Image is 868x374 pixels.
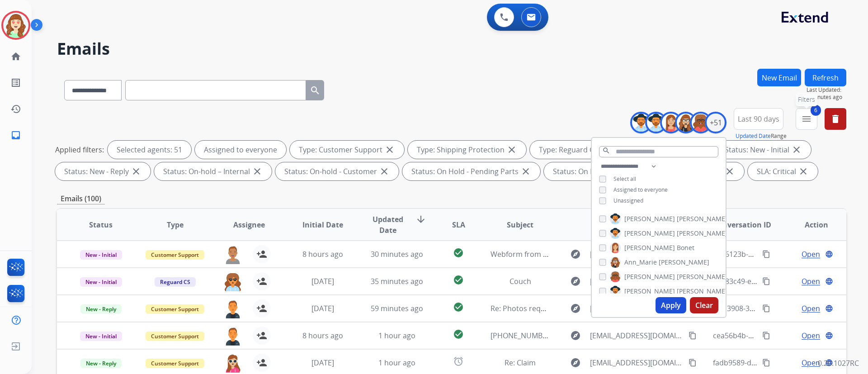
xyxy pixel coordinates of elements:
mat-icon: close [798,166,809,177]
mat-icon: alarm [453,356,464,367]
mat-icon: close [791,144,802,155]
mat-icon: explore [570,276,581,287]
div: Status: On-hold – Internal [154,162,272,180]
span: [PERSON_NAME] [677,229,727,238]
div: Status: New - Initial [716,141,811,159]
div: Type: Customer Support [290,141,404,159]
span: 1 hour ago [378,358,415,368]
span: New - Initial [80,331,122,341]
mat-icon: check_circle [453,302,464,312]
mat-icon: language [825,277,833,285]
span: Last 90 days [738,117,779,121]
span: Updated Date [368,214,409,236]
p: Emails (100) [57,193,105,204]
h2: Emails [57,40,846,58]
div: Status: On-hold - Customer [275,162,399,180]
span: 8 hours ago [302,331,343,341]
div: SLA: Critical [748,162,818,180]
button: Clear [690,297,718,313]
span: [PERSON_NAME] [677,272,727,281]
span: [EMAIL_ADDRESS][DOMAIN_NAME] [590,276,683,287]
div: Status: On Hold - Servicers [544,162,665,180]
mat-icon: check_circle [453,247,464,258]
span: [DATE] [311,276,334,286]
span: Range [736,132,787,140]
span: [EMAIL_ADDRESS][DOMAIN_NAME] [590,357,683,368]
div: Type: Shipping Protection [408,141,526,159]
div: +51 [705,112,726,133]
img: agent-avatar [224,327,242,346]
img: avatar [3,13,28,38]
span: [PERSON_NAME] [624,243,675,252]
span: Select all [613,175,636,183]
button: 6Filters [796,108,817,130]
span: [PERSON_NAME] [659,258,709,267]
img: agent-avatar [224,245,242,264]
span: Initial Date [302,219,343,230]
button: Refresh [805,69,846,86]
mat-icon: content_copy [762,250,770,258]
span: Open [802,276,820,287]
span: Re: Claim [505,358,536,368]
span: Type [167,219,184,230]
img: agent-avatar [224,272,242,291]
button: Updated Date [736,133,771,140]
mat-icon: content_copy [762,359,770,367]
mat-icon: explore [570,330,581,341]
mat-icon: explore [570,249,581,260]
span: Re: Photos required for your Extend claim [491,303,633,313]
span: [DATE] [311,358,334,368]
button: Apply [656,297,686,313]
mat-icon: check_circle [453,329,464,340]
span: Webform from [EMAIL_ADDRESS][DOMAIN_NAME] on [DATE] [491,249,695,259]
span: [EMAIL_ADDRESS][DOMAIN_NAME] [590,330,683,341]
span: Open [802,357,820,368]
mat-icon: list_alt [10,77,21,88]
mat-icon: search [310,85,321,96]
span: [PERSON_NAME] [677,287,727,296]
span: [PHONE_NUMBER] [491,331,553,341]
span: 59 minutes ago [371,303,423,313]
span: Unassigned [613,197,643,204]
mat-icon: person_add [256,357,267,368]
button: New Email [757,69,801,86]
span: Status [89,219,113,230]
mat-icon: content_copy [762,277,770,285]
mat-icon: check_circle [453,275,464,285]
mat-icon: person_add [256,276,267,287]
span: Open [802,303,820,314]
span: [PERSON_NAME] [624,229,675,238]
p: 0.20.1027RC [818,358,859,369]
span: Customer Support [146,359,204,368]
span: [PERSON_NAME] [624,287,675,296]
mat-icon: explore [570,357,581,368]
span: [PERSON_NAME] [677,214,727,223]
span: Open [802,249,820,260]
img: agent-avatar [224,354,242,373]
span: Couch [509,276,531,286]
mat-icon: search [602,147,610,155]
mat-icon: language [825,331,833,340]
div: Assigned to everyone [195,141,286,159]
span: New - Reply [80,304,122,314]
mat-icon: arrow_downward [415,214,426,225]
span: Assigned to everyone [613,186,668,194]
mat-icon: person_add [256,249,267,260]
mat-icon: close [506,144,517,155]
span: [EMAIL_ADDRESS][DOMAIN_NAME] [590,249,683,260]
button: Last 90 days [734,108,783,130]
span: Customer Support [146,250,204,260]
span: [PERSON_NAME] [624,272,675,281]
span: [EMAIL_ADDRESS][DOMAIN_NAME] [590,303,683,314]
span: Customer Support [146,304,204,314]
span: 6 [811,105,821,116]
span: fadb9589-d221-4b4e-a83b-8e30c060d99e [713,358,853,368]
mat-icon: inbox [10,130,21,141]
mat-icon: explore [570,303,581,314]
mat-icon: close [384,144,395,155]
span: Bonet [677,243,694,252]
mat-icon: history [10,104,21,114]
mat-icon: home [10,51,21,62]
span: New - Initial [80,277,122,287]
span: 2 minutes ago [807,94,846,101]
